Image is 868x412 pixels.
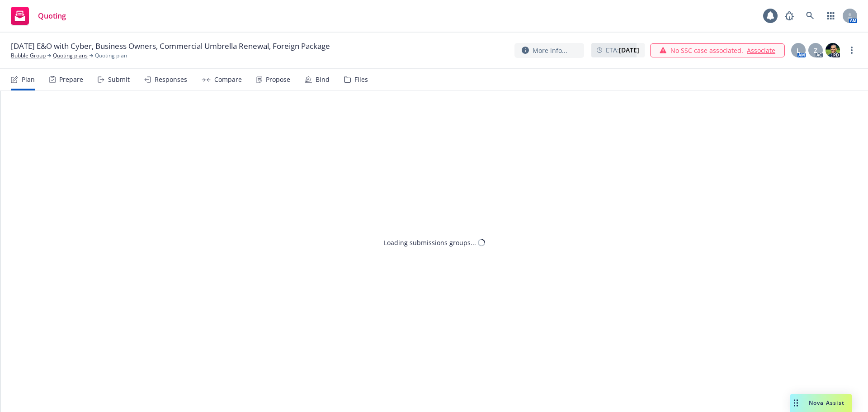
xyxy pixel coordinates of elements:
span: L [797,46,800,55]
a: Search [801,7,819,25]
span: Nova Assist [809,399,844,407]
a: Quoting [7,3,70,28]
div: Submit [108,76,130,83]
span: [DATE] E&O with Cyber, Business Owners, Commercial Umbrella Renewal, Foreign Package [11,41,330,52]
div: Loading submissions groups... [384,238,476,247]
div: Compare [214,76,242,83]
span: Z [814,46,817,55]
img: photo [826,43,840,57]
div: Prepare [59,76,83,83]
a: Report a Bug [780,7,798,25]
div: Plan [22,76,35,83]
span: Quoting [38,12,66,19]
span: More info... [533,46,567,55]
div: Bind [316,76,330,83]
div: Responses [155,76,187,83]
div: Files [354,76,368,83]
button: More info... [514,43,584,58]
a: Associate [747,46,775,55]
button: Nova Assist [790,394,852,412]
strong: [DATE] [619,46,639,54]
span: ETA : [606,45,639,55]
span: Quoting plan [95,52,127,60]
div: Propose [266,76,290,83]
a: Switch app [822,7,840,25]
span: No SSC case associated. [670,46,743,55]
a: Quoting plans [53,52,88,60]
a: Bubble Group [11,52,46,60]
a: more [846,45,857,56]
div: Drag to move [790,394,802,412]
